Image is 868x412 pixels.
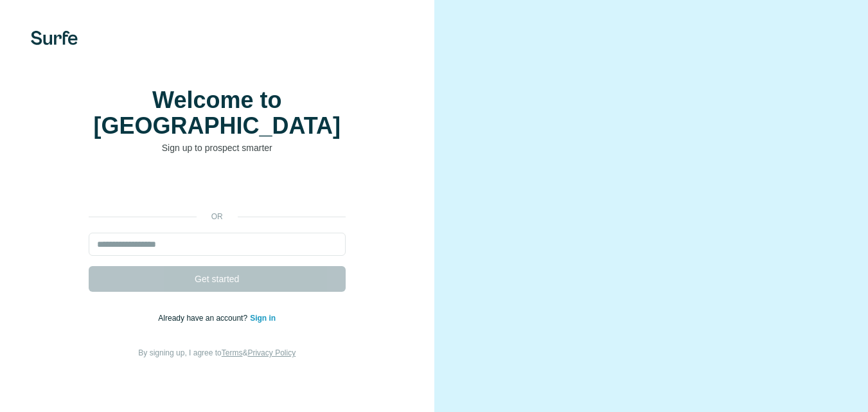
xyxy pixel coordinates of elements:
img: Surfe's logo [31,31,78,45]
h1: Welcome to [GEOGRAPHIC_DATA] [89,87,346,139]
a: Privacy Policy [247,348,296,357]
a: Sign in [250,314,276,323]
span: By signing up, I agree to & [138,348,296,357]
p: or [197,211,238,222]
span: Already have an account? [158,314,250,323]
iframe: Sign in with Google Button [82,174,352,202]
a: Terms [222,348,243,357]
p: Sign up to prospect smarter [89,141,346,154]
